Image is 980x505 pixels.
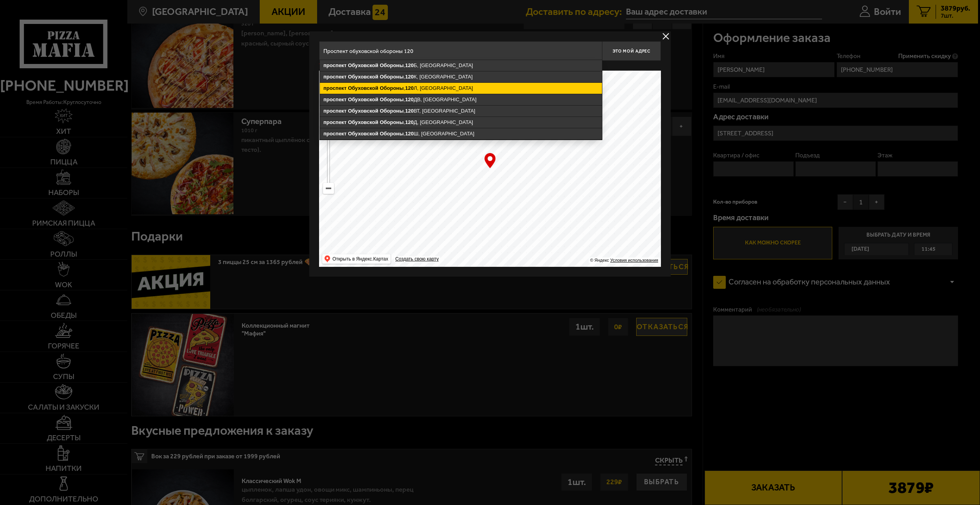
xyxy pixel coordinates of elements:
ymaps: 120 [405,131,414,137]
ymaps: 120 [405,85,414,91]
a: Создать свою карту [394,256,440,262]
ymaps: , Ш, [GEOGRAPHIC_DATA] [320,128,602,139]
ymaps: Обуховской [348,62,378,68]
ymaps: Обуховской [348,119,378,125]
ymaps: , Д, [GEOGRAPHIC_DATA] [320,117,602,128]
ymaps: Обороны [380,131,404,137]
ymaps: проспект [323,85,347,91]
p: Укажите дом на карте или в поле ввода [319,63,430,69]
ymaps: Обороны [380,62,404,68]
ymaps: проспект [323,108,347,114]
ymaps: Обороны [380,119,404,125]
ymaps: 120 [405,97,414,102]
button: delivery type [661,31,671,41]
ymaps: , Б, [GEOGRAPHIC_DATA] [320,60,602,71]
ymaps: Обороны [380,108,404,114]
ymaps: , ВТ, [GEOGRAPHIC_DATA] [320,106,602,117]
input: Введите адрес доставки [319,41,602,61]
ymaps: © Яндекс [590,258,609,263]
ymaps: Обуховской [348,97,378,102]
ymaps: Обороны [380,74,404,80]
ymaps: Открыть в Яндекс.Картах [332,254,388,264]
ymaps: 120 [405,119,414,125]
ymaps: 120 [405,74,414,80]
a: Условия использования [610,258,658,263]
button: Это мой адрес [602,41,661,61]
ymaps: Обуховской [348,85,378,91]
ymaps: проспект [323,131,347,137]
ymaps: Обуховской [348,131,378,137]
ymaps: Обуховской [348,108,378,114]
ymaps: проспект [323,97,347,102]
ymaps: Обороны [380,85,404,91]
ymaps: проспект [323,74,347,80]
ymaps: 120 [405,108,414,114]
ymaps: , К, [GEOGRAPHIC_DATA] [320,71,602,82]
ymaps: , Л, [GEOGRAPHIC_DATA] [320,83,602,94]
ymaps: 120 [405,62,414,68]
ymaps: проспект [323,119,347,125]
ymaps: , ДВ, [GEOGRAPHIC_DATA] [320,94,602,105]
ymaps: Обороны [380,97,404,102]
ymaps: проспект [323,62,347,68]
span: Это мой адрес [613,49,650,54]
ymaps: Обуховской [348,74,378,80]
ymaps: Открыть в Яндекс.Картах [322,254,391,264]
